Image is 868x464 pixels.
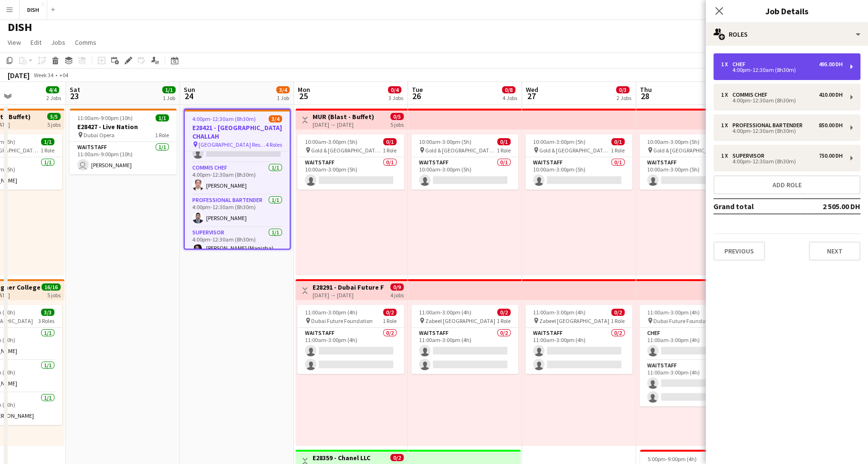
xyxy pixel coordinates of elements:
div: 4:00pm-12:30am (8h30m) [721,129,843,133]
div: 4 Jobs [502,94,517,101]
span: 25 [296,91,310,101]
app-job-card: 11:00am-9:00pm (10h)1/1E28427 - Live Nation Dubai Opera1 RoleWaitstaff1/111:00am-9:00pm (10h) [PE... [70,109,177,174]
span: 11:00am-9:00pm (10h) [77,114,133,121]
app-card-role: Waitstaff0/211:00am-3:00pm (4h) [297,328,404,374]
div: 1 Job [277,94,289,101]
h3: MUR (Blast - Buffet) [313,112,374,121]
span: Thu [640,85,652,94]
span: View [8,38,21,47]
div: Commis Chef [732,91,771,98]
span: 1 Role [41,147,54,154]
div: 10:00am-3:00pm (5h)0/1 Gold & [GEOGRAPHIC_DATA], [PERSON_NAME] Rd - Al Quoz - Al Quoz Industrial ... [297,134,404,190]
span: 4/4 [46,86,59,93]
span: Comms [75,38,96,47]
span: 3/3 [41,309,54,316]
span: Zabeel [GEOGRAPHIC_DATA] [425,317,495,324]
span: 0/3 [616,86,629,93]
span: 24 [182,91,195,101]
a: Comms [71,36,100,49]
h3: Job Details [706,5,868,17]
div: 2 Jobs [46,94,61,101]
div: 2 Jobs [617,94,631,101]
div: 10:00am-3:00pm (5h)0/1 Gold & [GEOGRAPHIC_DATA], [PERSON_NAME] Rd - Al Quoz - Al Quoz Industrial ... [411,134,518,190]
span: 0/4 [388,86,401,93]
span: 1 Role [497,147,511,154]
span: Jobs [51,38,65,47]
div: 850.00 DH [819,122,843,129]
span: 4:00pm-12:30am (8h30m) (Mon) [192,115,269,122]
span: Wed [526,85,538,94]
span: 11:00am-3:00pm (4h) [533,309,586,316]
div: 1 x [721,91,732,98]
span: 4 Roles [266,141,282,148]
span: Dubai Future Foundation [653,317,715,324]
span: 11:00am-3:00pm (4h) [305,309,357,316]
span: 0/1 [611,138,625,145]
div: [DATE] [8,71,30,80]
span: 11:00am-3:00pm (4h) [647,309,700,316]
div: 410.00 DH [819,91,843,98]
span: Mon [298,85,310,94]
button: Previous [713,242,765,261]
span: 0/2 [390,454,404,461]
span: 0/9 [390,283,404,291]
span: 1 Role [497,317,511,324]
span: 1 Role [611,147,625,154]
span: 10:00am-3:00pm (5h) [533,138,586,145]
span: 0/8 [502,86,515,93]
h3: E28427 - Live Nation [70,122,177,131]
span: 28 [638,91,652,101]
app-job-card: 10:00am-3:00pm (5h)0/1 Gold & [GEOGRAPHIC_DATA], [PERSON_NAME] Rd - Al Quoz - Al Quoz Industrial ... [639,134,746,190]
div: 4:00pm-12:30am (8h30m) [721,98,843,103]
button: DISH [20,0,47,19]
app-card-role: Waitstaff0/211:00am-3:00pm (4h) [525,328,632,374]
span: 3/4 [276,86,290,93]
a: Jobs [47,36,69,49]
span: 5/5 [47,113,61,120]
div: Roles [706,23,868,46]
app-card-role: Waitstaff0/211:00am-3:00pm (4h) [639,360,746,406]
div: 1 x [721,61,732,68]
span: 1/1 [41,138,54,145]
app-job-card: 11:00am-3:00pm (4h)0/2 Zabeel [GEOGRAPHIC_DATA]1 RoleWaitstaff0/211:00am-3:00pm (4h) [525,305,632,374]
div: 750.00 DH [819,152,843,159]
span: Sun [184,85,195,94]
span: Tue [412,85,423,94]
div: 1 x [721,152,732,159]
app-card-role: Waitstaff1/111:00am-9:00pm (10h) [PERSON_NAME] [70,142,177,174]
span: [GEOGRAPHIC_DATA] Residence, JLT [199,141,266,148]
span: 1 Role [383,317,397,324]
a: Edit [27,36,45,49]
h3: E28359 - Chanel LLC [313,454,370,462]
span: 1 Role [611,317,625,324]
app-job-card: 4:00pm-12:30am (8h30m) (Mon)3/4E28421 - [GEOGRAPHIC_DATA] CHALLAH [GEOGRAPHIC_DATA] Residence, JL... [184,109,291,250]
span: Gold & [GEOGRAPHIC_DATA], [PERSON_NAME] Rd - Al Quoz - Al Quoz Industrial Area 3 - [GEOGRAPHIC_DA... [653,147,725,154]
app-job-card: 10:00am-3:00pm (5h)0/1 Gold & [GEOGRAPHIC_DATA], [PERSON_NAME] Rd - Al Quoz - Al Quoz Industrial ... [525,134,632,190]
span: 0/2 [611,309,625,316]
span: 27 [524,91,538,101]
div: 4:00pm-12:30am (8h30m) [721,159,843,164]
span: 10:00am-3:00pm (5h) [305,138,357,145]
span: Week 34 [31,71,55,79]
a: View [4,36,25,49]
h1: DISH [8,20,32,34]
app-card-role: Waitstaff0/110:00am-3:00pm (5h) [411,157,518,190]
span: 0/1 [497,138,511,145]
app-card-role: Waitstaff0/110:00am-3:00pm (5h) [525,157,632,190]
app-card-role: Professional Bartender1/14:00pm-12:30am (8h30m)[PERSON_NAME] [185,195,290,227]
app-card-role: Supervisor1/14:00pm-12:30am (8h30m)[PERSON_NAME] (Manizha) [PERSON_NAME] [185,227,290,262]
span: 11:00am-3:00pm (4h) [419,309,471,316]
app-job-card: 11:00am-3:00pm (4h)0/2 Zabeel [GEOGRAPHIC_DATA]1 RoleWaitstaff0/211:00am-3:00pm (4h) [411,305,518,374]
div: +04 [59,71,68,79]
div: 3 Jobs [388,94,403,101]
app-job-card: 11:00am-3:00pm (4h)0/3 Dubai Future Foundation2 RolesChef0/111:00am-3:00pm (4h) Waitstaff0/211:00... [639,305,746,406]
app-card-role: Chef0/111:00am-3:00pm (4h) [639,328,746,360]
button: Add role [713,175,860,194]
span: 0/2 [383,309,397,316]
span: 26 [410,91,423,101]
